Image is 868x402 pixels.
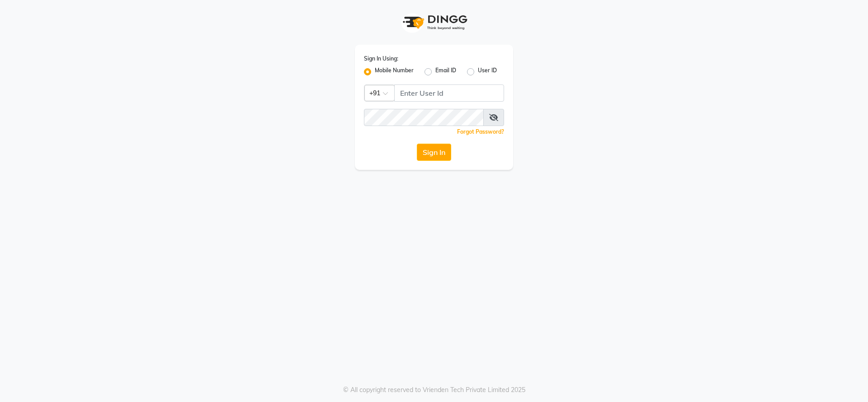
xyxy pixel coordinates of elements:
[398,9,470,36] img: logo1.svg
[457,128,504,135] a: Forgot Password?
[375,66,414,77] label: Mobile Number
[478,66,497,77] label: User ID
[435,66,456,77] label: Email ID
[417,144,451,161] button: Sign In
[364,55,398,63] label: Sign In Using:
[364,109,484,126] input: Username
[394,84,504,102] input: Username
